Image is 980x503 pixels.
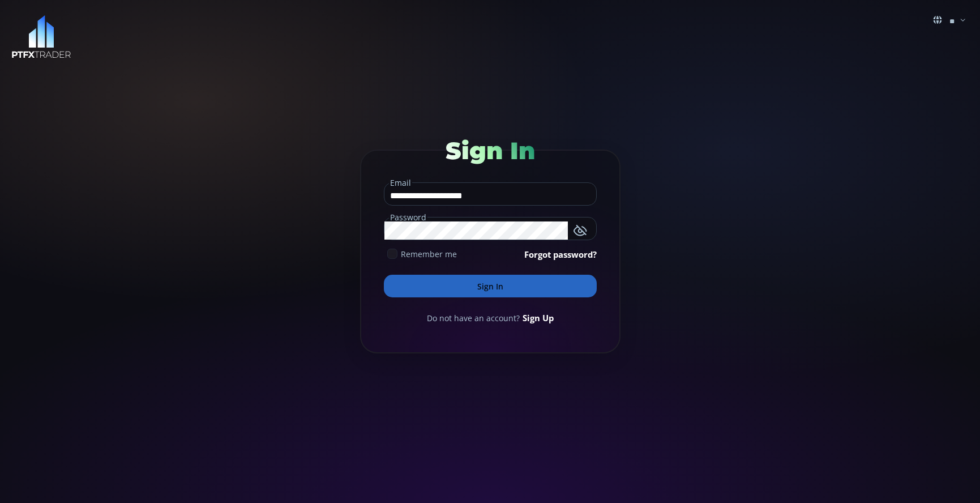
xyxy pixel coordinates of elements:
[524,248,597,261] a: Forgot password?
[384,275,597,297] button: Sign In
[446,136,535,165] span: Sign In
[523,312,554,324] a: Sign Up
[384,312,597,324] div: Do not have an account?
[11,15,71,59] img: LOGO
[401,248,457,260] span: Remember me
